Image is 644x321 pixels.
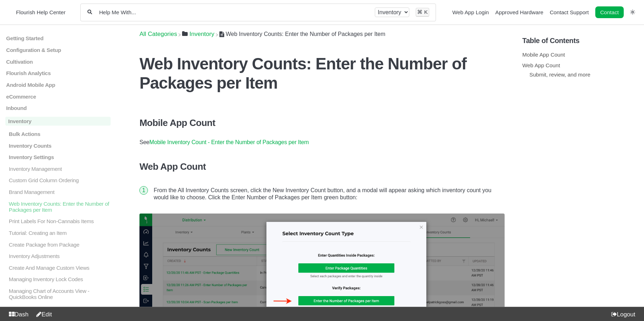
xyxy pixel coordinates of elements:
a: Switch dark mode setting [630,9,635,15]
a: Android Mobile App [5,82,111,88]
span: All Categories [139,31,177,38]
a: Inventory [5,117,111,126]
a: Inbound [5,105,111,111]
h5: Table of Contents [522,37,639,45]
a: Contact Support navigation item [550,9,589,15]
h3: Web App Count [139,161,505,172]
a: Create And Manage Custom Views [5,265,111,271]
p: Inventory Settings [8,154,111,160]
span: Flourish Help Center [16,9,65,15]
a: Print Labels For Non-Cannabis Items [5,218,111,224]
kbd: K [424,9,428,15]
p: Create Package from Package [8,241,111,247]
a: Contact [595,6,624,18]
a: Mobile App Count [522,52,565,58]
a: Brand Management [5,189,111,195]
p: Inventory Counts [8,142,111,148]
a: Inventory Counts [5,142,111,148]
p: Managing Inventory Lock Codes [8,276,111,282]
a: Flourish Help Center [9,7,65,17]
p: Web Inventory Counts: Enter the Number of Packages per Item [8,201,111,213]
li: Contact desktop [594,7,626,17]
h1: Web Inventory Counts: Enter the Number of Packages per Item [139,54,505,93]
p: See [139,138,505,147]
a: Getting Started [5,35,111,41]
p: Package History [8,306,111,312]
a: Web App Login navigation item [452,9,489,15]
a: Breadcrumb link to All Categories [139,31,177,37]
p: Create And Manage Custom Views [8,265,111,271]
li: From the All Inventory Counts screen, click the New Inventory Count button, and a modal will appe... [151,181,505,206]
a: Web Inventory Counts: Enter the Number of Packages per Item [5,201,111,213]
p: Tutorial: Creating an Item [8,230,111,236]
p: Inventory Adjustments [8,253,111,259]
input: Help Me With... [99,9,369,16]
p: Brand Management [8,189,111,195]
a: Inventory Management [5,166,111,172]
a: Dash [6,311,28,318]
kbd: ⌘ [417,9,422,15]
h3: Mobile App Count [139,117,505,128]
a: Web App Count [522,62,560,68]
a: Cultivation [5,58,111,64]
span: ​Inventory [190,31,214,38]
a: Managing Inventory Lock Codes [5,276,111,282]
p: Bulk Actions [8,131,111,137]
a: Managing Chart of Accounts View - QuickBooks Online [5,288,111,300]
a: eCommerce [5,93,111,99]
a: Package History [5,306,111,312]
a: Configuration & Setup [5,47,111,53]
a: Inventory [182,31,214,37]
span: Web Inventory Counts: Enter the Number of Packages per Item [226,31,385,37]
p: Custom Grid Column Ordering [8,177,111,183]
a: Inventory Adjustments [5,253,111,259]
p: Print Labels For Non-Cannabis Items [8,218,111,224]
a: Submit, review, and more [529,72,590,78]
p: Managing Chart of Accounts View - QuickBooks Online [8,288,111,300]
a: Custom Grid Column Ordering [5,177,111,183]
img: Flourish Help Center Logo [9,7,12,17]
a: Edit [33,311,52,318]
a: Approved Hardware navigation item [495,9,543,15]
a: Tutorial: Creating an Item [5,230,111,236]
a: Flourish Analytics [5,70,111,76]
a: Bulk Actions [5,131,111,137]
a: Create Package from Package [5,241,111,247]
a: Mobile Inventory Count - Enter the Number of Packages per Item [149,139,309,145]
a: Inventory Settings [5,154,111,160]
p: Inventory Management [8,166,111,172]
